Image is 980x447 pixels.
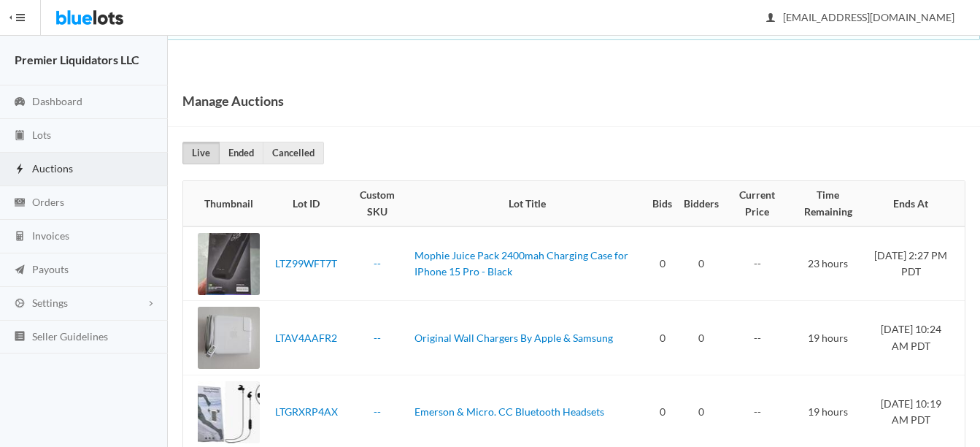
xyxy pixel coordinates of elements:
[414,332,613,344] a: Original Wall Chargers By Apple & Samsung
[32,330,108,343] span: Seller Guidelines
[725,301,790,375] td: --
[182,90,284,112] h1: Manage Auctions
[266,181,347,226] th: Lot ID
[374,332,381,344] a: --
[275,332,337,344] a: LTAV4AAFR2
[219,142,263,164] a: Ended
[32,196,64,208] span: Orders
[32,297,68,309] span: Settings
[763,12,778,26] ion-icon: person
[15,53,139,66] strong: Premier Liquidators LLC
[32,263,69,275] span: Payouts
[374,257,381,270] a: --
[12,196,27,210] ion-icon: cash
[767,11,954,23] span: [EMAIL_ADDRESS][DOMAIN_NAME]
[790,226,866,301] td: 23 hours
[275,257,337,270] a: LTZ99WFT7T
[866,181,965,226] th: Ends At
[32,229,69,242] span: Invoices
[866,226,965,301] td: [DATE] 2:27 PM PDT
[678,301,725,375] td: 0
[866,301,965,375] td: [DATE] 10:24 AM PDT
[647,301,678,375] td: 0
[678,226,725,301] td: 0
[12,129,27,143] ion-icon: clipboard
[414,249,628,278] a: Mophie Juice Pack 2400mah Charging Case for IPhone 15 Pro - Black
[12,297,27,311] ion-icon: cog
[409,181,647,226] th: Lot Title
[647,181,678,226] th: Bids
[647,226,678,301] td: 0
[347,181,409,226] th: Custom SKU
[32,129,51,141] span: Lots
[725,226,790,301] td: --
[263,142,324,164] a: Cancelled
[678,181,725,226] th: Bidders
[12,230,27,244] ion-icon: calculator
[12,96,27,110] ion-icon: speedometer
[12,330,27,344] ion-icon: list box
[12,163,27,177] ion-icon: flash
[275,405,338,418] a: LTGRXRP4AX
[183,181,266,226] th: Thumbnail
[790,301,866,375] td: 19 hours
[12,264,27,278] ion-icon: paper plane
[790,181,866,226] th: Time Remaining
[414,405,604,418] a: Emerson & Micro. CC Bluetooth Headsets
[374,405,381,418] a: --
[725,181,790,226] th: Current Price
[32,162,73,175] span: Auctions
[182,142,220,164] a: Live
[32,95,82,107] span: Dashboard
